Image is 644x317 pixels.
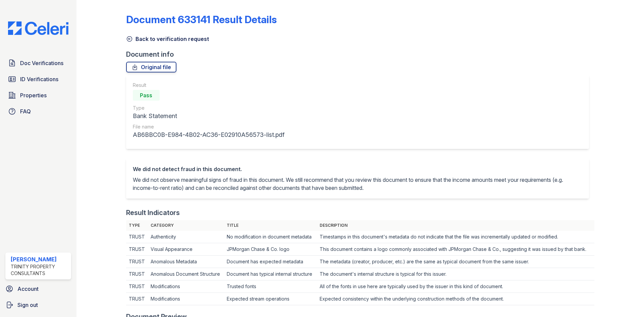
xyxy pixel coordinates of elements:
[11,263,68,277] div: Trinity Property Consultants
[148,220,224,231] th: Category
[133,123,284,130] div: File name
[5,56,71,70] a: Doc Verifications
[126,243,148,256] td: TRUST
[20,75,58,83] span: ID Verifications
[133,82,284,89] div: Result
[126,256,148,268] td: TRUST
[126,50,594,59] div: Document info
[126,208,180,217] div: Result Indicators
[126,231,148,243] td: TRUST
[126,220,148,231] th: Type
[20,91,47,99] span: Properties
[133,130,284,140] div: AB6BBC0B-E984-4B02-AC36-E02910A56573-list.pdf
[133,90,160,101] div: Pass
[224,268,317,280] td: Document has typical internal structure
[126,293,148,305] td: TRUST
[20,107,31,115] span: FAQ
[317,256,594,268] td: The metadata (creator, producer, etc.) are the same as typical document from the same issuer.
[3,282,74,296] a: Account
[126,62,176,72] a: Original file
[3,298,74,312] a: Sign out
[224,220,317,231] th: Title
[5,72,71,86] a: ID Verifications
[317,220,594,231] th: Description
[133,111,284,121] div: Bank Statement
[317,243,594,256] td: This document contains a logo commonly associated with JPMorgan Chase & Co., suggesting it was is...
[133,105,284,111] div: Type
[224,293,317,305] td: Expected stream operations
[133,165,582,173] div: We did not detect fraud in this document.
[148,268,224,280] td: Anomalous Document Structure
[17,285,39,293] span: Account
[224,231,317,243] td: No modification in document metadata
[17,301,38,309] span: Sign out
[616,290,637,310] iframe: chat widget
[224,256,317,268] td: Document has expected metadata
[224,243,317,256] td: JPMorgan Chase & Co. logo
[126,280,148,293] td: TRUST
[317,231,594,243] td: Timestamps in this document's metadata do not indicate that the file was incrementally updated or...
[224,280,317,293] td: Trusted fonts
[20,59,63,67] span: Doc Verifications
[5,105,71,118] a: FAQ
[3,21,74,35] img: CE_Logo_Blue-a8612792a0a2168367f1c8372b55b34899dd931a85d93a1a3d3e32e68fde9ad4.png
[148,280,224,293] td: Modifications
[126,268,148,280] td: TRUST
[133,176,582,192] p: We did not observe meaningful signs of fraud in this document. We still recommend that you review...
[5,89,71,102] a: Properties
[148,243,224,256] td: Visual Appearance
[148,231,224,243] td: Authenticity
[148,256,224,268] td: Anomalous Metadata
[126,13,277,25] a: Document 633141 Result Details
[148,293,224,305] td: Modifications
[317,293,594,305] td: Expected consistency within the underlying construction methods of the document.
[11,255,68,263] div: [PERSON_NAME]
[126,35,209,43] a: Back to verification request
[317,280,594,293] td: All of the fonts in use here are typically used by the issuer in this kind of document.
[317,268,594,280] td: The document's internal structure is typical for this issuer.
